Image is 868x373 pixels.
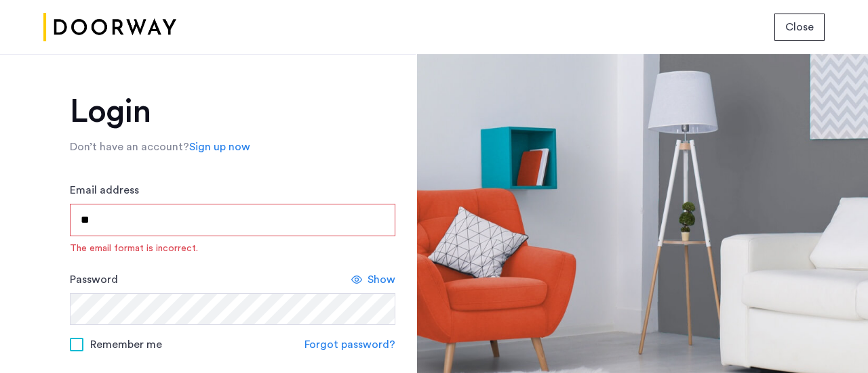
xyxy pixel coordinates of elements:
span: Close [785,19,814,35]
label: Password [70,271,118,288]
span: Remember me [90,336,162,353]
span: Don’t have an account? [70,141,189,152]
img: logo [43,2,176,53]
label: Email address [70,182,139,198]
h1: Login [70,95,395,128]
button: button [774,14,825,41]
span: Show [368,271,395,288]
a: Forgot password? [304,336,395,353]
a: Sign up now [189,139,250,155]
span: The email format is incorrect. [70,242,395,255]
